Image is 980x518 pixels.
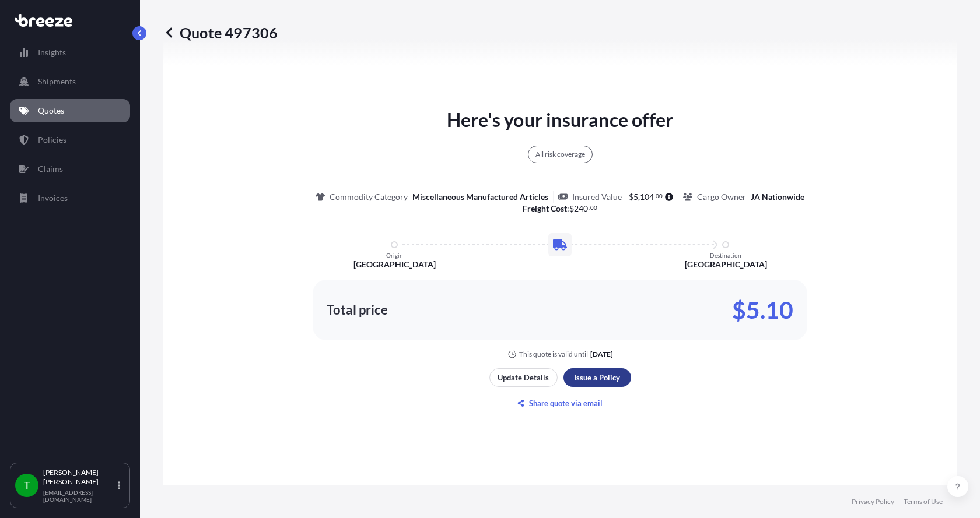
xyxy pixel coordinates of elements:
[10,128,130,151] a: Policies
[10,157,130,181] a: Claims
[10,41,130,64] a: Insights
[327,304,388,316] p: Total price
[38,192,68,204] p: Invoices
[412,191,548,203] p: Miscellaneous Manufactured Articles
[638,193,640,201] span: ,
[519,350,588,359] p: This quote is valid until
[447,106,673,134] p: Here's your insurance offer
[523,203,567,213] b: Freight Cost
[528,146,593,163] div: All risk coverage
[529,397,603,409] p: Share quote via email
[732,301,793,319] p: $5.10
[353,259,436,270] p: [GEOGRAPHIC_DATA]
[43,489,116,503] p: [EMAIL_ADDRESS][DOMAIN_NAME]
[10,186,130,210] a: Invoices
[38,134,66,146] p: Policies
[38,105,64,117] p: Quotes
[685,259,767,270] p: [GEOGRAPHIC_DATA]
[489,368,558,387] button: Update Details
[633,193,638,201] span: 5
[640,193,654,201] span: 104
[574,372,620,383] p: Issue a Policy
[572,191,622,203] p: Insured Value
[904,497,943,506] a: Terms of Use
[629,193,633,201] span: $
[590,350,613,359] p: [DATE]
[38,47,66,58] p: Insights
[330,191,408,203] p: Commodity Category
[43,468,116,487] p: [PERSON_NAME] [PERSON_NAME]
[489,394,631,413] button: Share quote via email
[386,252,403,259] p: Origin
[656,194,663,198] span: 00
[563,368,631,387] button: Issue a Policy
[24,480,30,491] span: T
[574,205,588,213] span: 240
[569,205,574,213] span: $
[10,70,130,93] a: Shipments
[38,76,76,87] p: Shipments
[710,252,741,259] p: Destination
[852,497,894,506] a: Privacy Policy
[163,23,278,42] p: Quote 497306
[10,99,130,122] a: Quotes
[590,206,597,210] span: 00
[654,194,656,198] span: .
[751,191,804,203] p: JA Nationwide
[523,203,597,214] p: :
[38,163,63,175] p: Claims
[697,191,746,203] p: Cargo Owner
[498,372,549,383] p: Update Details
[589,206,590,210] span: .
